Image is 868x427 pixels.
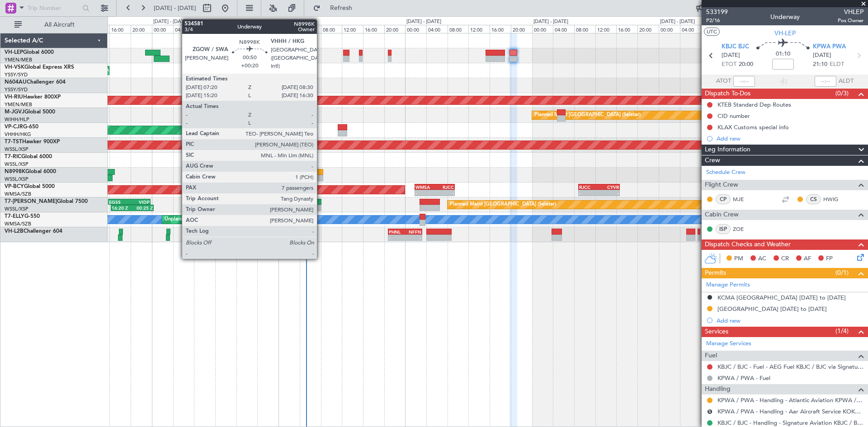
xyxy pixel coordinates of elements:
[717,317,863,324] div: Add new
[5,65,24,70] span: VH-VSK
[5,184,55,189] a: VP-BCYGlobal 5000
[5,154,21,160] span: T7-RIC
[112,205,132,211] div: 16:20 Z
[716,224,731,234] div: ISP
[705,180,738,190] span: Flight Crew
[5,199,88,204] a: T7-[PERSON_NAME]Global 7500
[309,1,363,15] button: Refresh
[680,25,701,33] div: 04:00
[426,25,448,33] div: 04:00
[770,12,800,22] div: Underway
[705,384,731,394] span: Handling
[257,25,278,33] div: 20:00
[448,25,469,33] div: 08:00
[758,254,766,263] span: AC
[215,25,236,33] div: 12:00
[838,17,863,24] span: Pos Owner
[823,195,844,203] a: HWIG
[599,190,619,196] div: -
[405,229,421,235] div: NFFN
[5,191,31,197] a: WMSA/SZB
[717,374,770,382] a: KPWA / PWA - Fuel
[733,76,755,87] input: --:--
[830,60,844,69] span: ELDT
[579,190,599,196] div: -
[5,199,57,204] span: T7-[PERSON_NAME]
[706,339,751,348] a: Manage Services
[450,198,556,211] div: Planned Maint [GEOGRAPHIC_DATA] (Seletar)
[717,396,863,404] a: KPWA / PWA - Handling - Atlantic Aviation KPWA / PWA
[389,229,405,235] div: PHNL
[705,145,750,155] span: Leg Information
[405,235,421,240] div: -
[5,139,60,145] a: T7-TSTHawker 900XP
[717,363,863,371] a: KBJC / BJC - Fuel - AEG Fuel KBJC / BJC via Signature (EJ Asia Only)
[553,25,574,33] div: 04:00
[813,51,831,60] span: [DATE]
[280,18,315,26] div: [DATE] - [DATE]
[5,221,31,227] a: WMSA/SZB
[717,123,789,131] div: KLAX Customs special info
[705,155,720,166] span: Crew
[813,60,827,69] span: 21:10
[5,206,28,212] a: WSSL/XSP
[363,25,384,33] div: 16:00
[468,25,490,33] div: 12:00
[806,194,821,204] div: CS
[5,109,55,115] a: M-JGVJGlobal 5000
[5,124,23,130] span: VP-CJR
[389,235,405,240] div: -
[28,1,80,15] input: Trip Number
[5,116,29,123] a: WIHH/HLP
[595,25,617,33] div: 12:00
[109,199,129,205] div: EGSS
[5,169,56,174] a: N8998KGlobal 6000
[717,135,863,142] div: Add new
[153,18,188,26] div: [DATE] - [DATE]
[701,25,722,33] div: 08:00
[839,77,854,86] span: ALDT
[406,18,441,26] div: [DATE] - [DATE]
[415,190,435,196] div: -
[415,184,435,190] div: WMSA
[434,190,454,196] div: -
[154,4,196,12] span: [DATE] - [DATE]
[804,254,811,263] span: AF
[717,408,863,415] a: KPWA / PWA - Handling - Aar Aircraft Service KOKC / OKC
[722,51,740,60] span: [DATE]
[129,199,150,205] div: VIDP
[5,50,23,55] span: VH-LEP
[717,305,827,313] div: [GEOGRAPHIC_DATA] [DATE] to [DATE]
[173,25,194,33] div: 04:00
[533,18,568,26] div: [DATE] - [DATE]
[5,176,28,183] a: WSSL/XSP
[776,50,790,59] span: 01:10
[826,254,833,263] span: FP
[490,25,511,33] div: 16:00
[717,101,791,108] div: KTEB Standard Dep Routes
[5,71,28,78] a: YSSY/SYD
[236,25,258,33] div: 16:00
[705,351,717,361] span: Fuel
[152,25,173,33] div: 00:00
[511,25,532,33] div: 20:00
[705,268,726,278] span: Permits
[10,18,98,32] button: All Aircraft
[5,229,62,234] a: VH-L2BChallenger 604
[5,80,27,85] span: N604AU
[5,109,24,115] span: M-JGVJ
[599,184,619,190] div: CYVR
[706,281,750,290] a: Manage Permits
[5,139,22,145] span: T7-TST
[616,25,637,33] div: 16:00
[574,25,595,33] div: 08:00
[717,419,863,427] a: KBJC / BJC - Handling - Signature Aviation KBJC / BJC
[322,5,360,11] span: Refresh
[132,205,153,211] div: 00:25 Z
[5,214,24,219] span: T7-ELLY
[5,131,31,138] a: VHHH/HKG
[342,25,363,33] div: 12:00
[716,77,731,86] span: ATOT
[579,184,599,190] div: RJCC
[5,214,40,219] a: T7-ELLYG-550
